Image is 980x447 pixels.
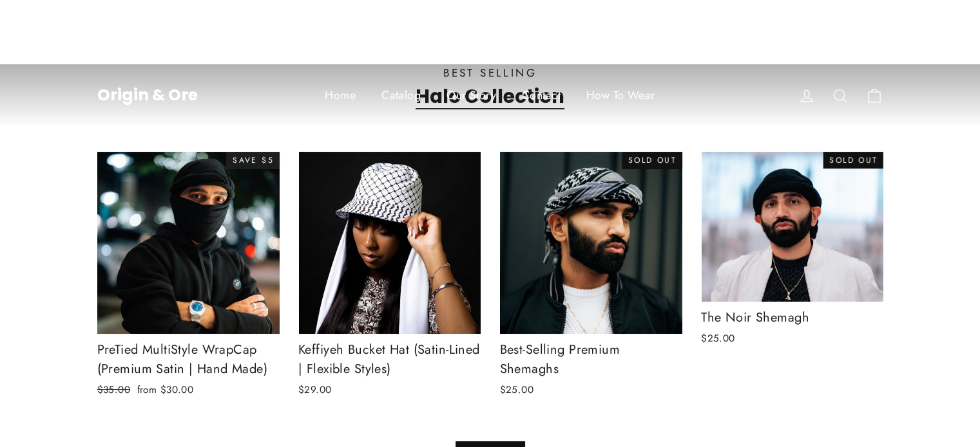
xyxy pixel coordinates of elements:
[573,80,668,111] a: How To Wear
[500,152,682,401] a: Best-Selling Premium Shemaghs$25.00
[97,340,280,379] div: PreTied MultiStyle WrapCap (Premium Satin | Hand Made)
[312,80,369,111] a: Home
[500,340,682,379] div: Best-Selling Premium Shemaghs
[226,152,279,169] div: Save $5
[509,80,573,111] a: Contact
[701,152,883,350] a: The Noir Shemagh$25.00
[701,308,883,327] div: The Noir Shemagh
[298,152,481,401] a: Keffiyeh Bucket Hat (Satin-Lined | Flexible Styles)$29.00
[369,80,434,111] a: Catalog
[97,383,131,397] span: $35.00
[622,152,682,169] div: Sold Out
[226,77,754,114] div: Primary
[137,383,194,397] span: from $30.00
[500,383,534,397] span: $25.00
[298,340,481,379] div: Keffiyeh Bucket Hat (Satin-Lined | Flexible Styles)
[823,152,883,169] div: Sold Out
[434,80,509,111] a: Our Story
[701,331,735,345] span: $25.00
[298,383,332,397] span: $29.00
[97,84,198,106] a: Origin & Ore
[97,152,280,401] a: PreTied MultiStyle WrapCap (Premium Satin | Hand Made) $35.00 from $30.00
